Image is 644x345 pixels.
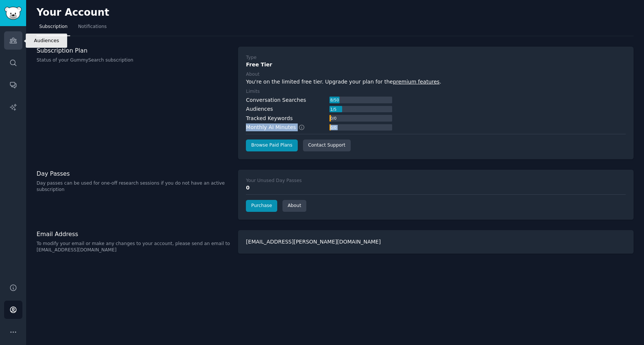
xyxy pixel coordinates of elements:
[246,71,259,78] div: About
[238,230,634,254] div: [EMAIL_ADDRESS][PERSON_NAME][DOMAIN_NAME]
[37,7,109,19] h2: Your Account
[282,200,306,212] a: About
[37,180,230,193] p: Day passes can be used for one-off research sessions if you do not have an active subscription
[246,139,297,151] a: Browse Paid Plans
[246,88,260,95] div: Limits
[329,115,337,122] div: 0 / 0
[246,78,626,86] div: You're on the limited free tier. Upgrade your plan for the .
[246,115,293,122] div: Tracked Keywords
[246,184,626,192] div: 0
[37,241,230,254] p: To modify your email or make any changes to your account, please send an email to [EMAIL_ADDRESS]...
[246,105,273,113] div: Audiences
[37,57,230,64] p: Status of your GummySearch subscription
[246,61,626,69] div: Free Tier
[37,21,70,36] a: Subscription
[246,54,256,61] div: Type
[246,96,306,104] div: Conversation Searches
[37,170,230,178] h3: Day Passes
[4,7,22,20] img: GummySearch logo
[78,23,107,30] span: Notifications
[303,139,351,151] a: Contact Support
[393,79,440,85] a: premium features
[246,178,301,184] div: Your Unused Day Passes
[246,123,313,131] div: Monthly AI Minutes
[37,230,230,238] h3: Email Address
[75,21,109,36] a: Notifications
[39,23,68,30] span: Subscription
[37,47,230,54] h3: Subscription Plan
[329,97,340,103] div: 8 / 50
[246,200,277,212] a: Purchase
[329,124,337,131] div: 0 / 0
[329,106,337,113] div: 1 / 5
